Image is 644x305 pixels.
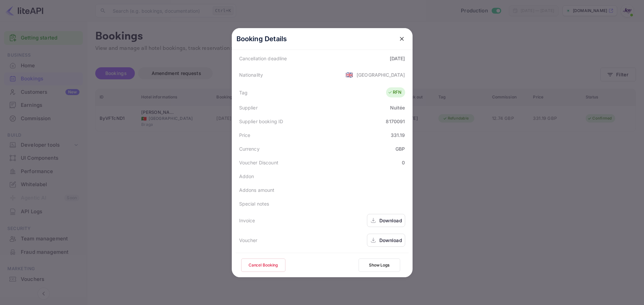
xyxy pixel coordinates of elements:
div: Special notes [239,200,269,207]
div: Cancellation deadline [239,55,287,62]
button: Cancel Booking [241,258,285,272]
span: United States [345,69,353,81]
button: close [396,33,408,45]
div: Supplier [239,104,258,111]
div: Invoice [239,217,255,224]
div: GBP [395,145,405,152]
div: [DATE] [390,55,405,62]
div: [GEOGRAPHIC_DATA] [357,71,405,78]
div: Addon [239,173,254,180]
div: 0 [402,159,405,166]
div: 8170091 [386,118,405,125]
div: Voucher [239,237,258,244]
div: Nuitée [390,104,405,111]
div: Currency [239,145,260,152]
div: Nationality [239,71,263,78]
div: Price [239,132,251,139]
div: Download [379,237,402,244]
p: Booking Details [236,34,287,44]
div: Supplier booking ID [239,118,283,125]
div: RFN [388,89,401,96]
div: Tag [239,89,248,96]
div: 331.19 [391,132,405,139]
div: Addons amount [239,186,275,194]
button: Show Logs [359,258,400,272]
div: Voucher Discount [239,159,278,166]
div: Download [379,217,402,224]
